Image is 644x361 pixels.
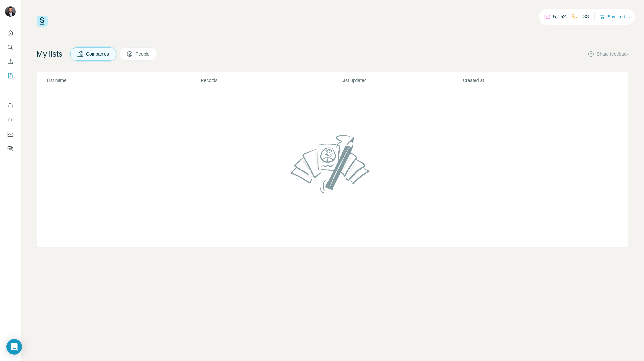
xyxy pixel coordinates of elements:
[201,77,340,83] p: Records
[5,41,16,53] button: Search
[588,51,628,57] button: Share feedback
[5,6,16,17] img: Avatar
[5,114,16,126] button: Use Surfe API
[5,27,16,39] button: Quick start
[600,12,630,21] button: Buy credits
[341,77,462,83] p: Last updated
[5,100,16,112] button: Use Surfe on LinkedIn
[37,16,48,27] img: Surfe Logo
[580,13,589,21] p: 133
[553,13,566,21] p: 5,152
[463,77,584,83] p: Created at
[37,49,62,59] h4: My lists
[5,128,16,140] button: Dashboard
[86,51,110,57] span: Companies
[6,339,22,355] div: Open Intercom Messenger
[136,51,150,57] span: People
[47,77,200,83] p: List name
[5,56,16,67] button: Enrich CSV
[289,129,377,199] img: No lists found
[5,70,16,82] button: My lists
[5,143,16,154] button: Feedback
